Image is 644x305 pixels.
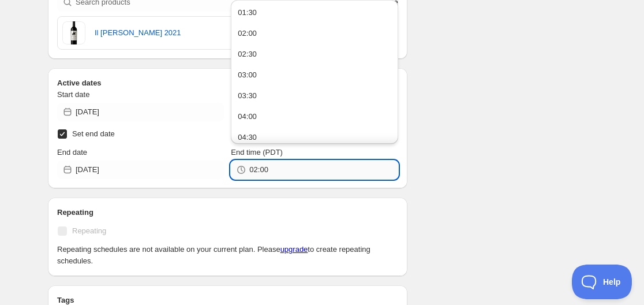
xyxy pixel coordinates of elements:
[57,244,398,267] p: Repeating schedules are not available on your current plan. Please to create repeating schedules.
[234,66,394,84] button: 03:00
[72,226,106,235] span: Repeating
[72,129,115,138] span: Set end date
[57,90,89,99] span: Start date
[572,265,632,299] iframe: Toggle Customer Support
[231,148,283,157] span: End time (PDT)
[57,77,398,89] h2: Active dates
[57,207,398,218] h2: Repeating
[238,28,257,39] div: 02:00
[280,245,308,254] a: upgrade
[234,24,394,43] button: 02:00
[234,107,394,126] button: 04:00
[238,7,257,18] div: 01:30
[238,111,257,122] div: 04:00
[234,128,394,147] button: 04:30
[234,45,394,64] button: 02:30
[238,49,257,60] div: 02:30
[238,69,257,81] div: 03:00
[238,90,257,102] div: 03:30
[234,3,394,22] button: 01:30
[95,27,335,39] a: Il [PERSON_NAME] 2021
[57,148,87,157] span: End date
[238,132,257,143] div: 04:30
[234,87,394,105] button: 03:30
